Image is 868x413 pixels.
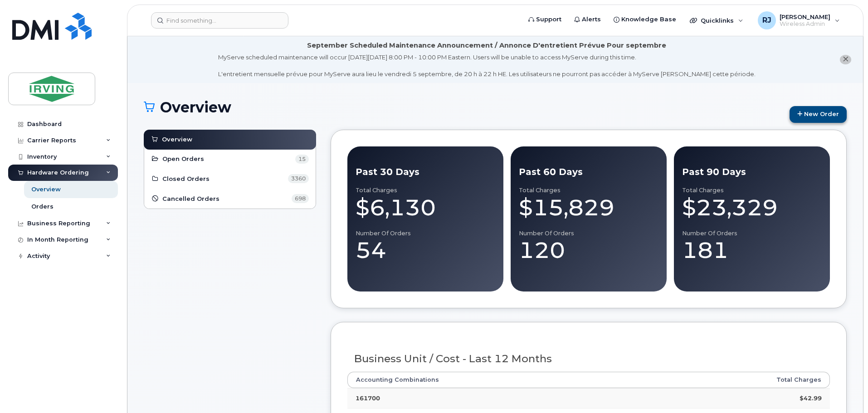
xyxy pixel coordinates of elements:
div: 181 [682,237,822,264]
a: New Order [790,106,847,123]
button: close notification [840,55,851,64]
strong: $42.99 [800,394,822,402]
div: Number of Orders [682,230,822,237]
a: Closed Orders 3360 [151,174,309,185]
div: Past 60 Days [519,165,658,179]
div: Number of Orders [519,230,658,237]
h1: Overview [144,99,785,115]
div: 54 [356,237,495,264]
span: 698 [292,194,309,203]
a: Open Orders 15 [151,154,309,165]
h3: Business Unit / Cost - Last 12 Months [354,353,824,364]
div: September Scheduled Maintenance Announcement / Annonce D'entretient Prévue Pour septembre [307,41,666,50]
strong: 161700 [356,394,380,402]
span: 3360 [288,174,309,183]
div: 120 [519,237,658,264]
div: Number of Orders [356,230,495,237]
div: Past 30 Days [356,165,495,179]
th: Total Charges [662,372,830,388]
div: Total Charges [682,187,822,194]
a: Cancelled Orders 698 [151,193,309,204]
span: Closed Orders [162,175,210,183]
span: Overview [162,135,192,144]
div: Total Charges [519,187,658,194]
span: Open Orders [162,155,204,163]
span: Cancelled Orders [162,194,219,203]
div: Past 90 Days [682,165,822,179]
span: 15 [295,155,309,164]
a: Overview [151,134,309,145]
th: Accounting Combinations [347,372,662,388]
div: $23,329 [682,194,822,221]
div: $15,829 [519,194,658,221]
div: MyServe scheduled maintenance will occur [DATE][DATE] 8:00 PM - 10:00 PM Eastern. Users will be u... [218,53,756,78]
div: $6,130 [356,194,495,221]
div: Total Charges [356,187,495,194]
